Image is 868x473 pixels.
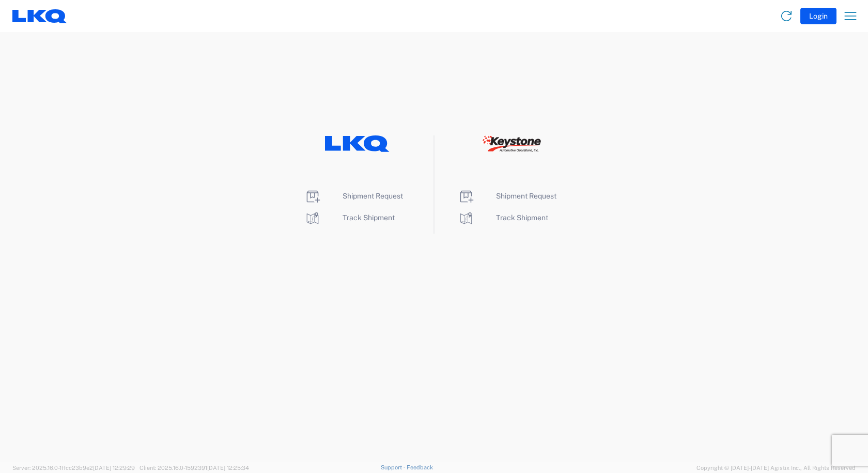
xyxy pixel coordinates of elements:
a: Shipment Request [458,192,556,200]
span: Copyright © [DATE]-[DATE] Agistix Inc., All Rights Reserved [696,463,856,472]
button: Login [800,8,836,24]
a: Track Shipment [458,213,548,222]
a: Shipment Request [304,192,403,200]
span: [DATE] 12:29:29 [93,465,135,471]
span: Client: 2025.16.0-1592391 [139,465,249,471]
a: Track Shipment [304,213,395,222]
a: Support [381,464,407,470]
span: Track Shipment [496,213,548,222]
span: Track Shipment [343,213,395,222]
span: [DATE] 12:25:34 [207,465,249,471]
a: Feedback [407,464,433,470]
span: Shipment Request [496,192,556,200]
span: Server: 2025.16.0-1ffcc23b9e2 [12,465,135,471]
span: Shipment Request [343,192,403,200]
